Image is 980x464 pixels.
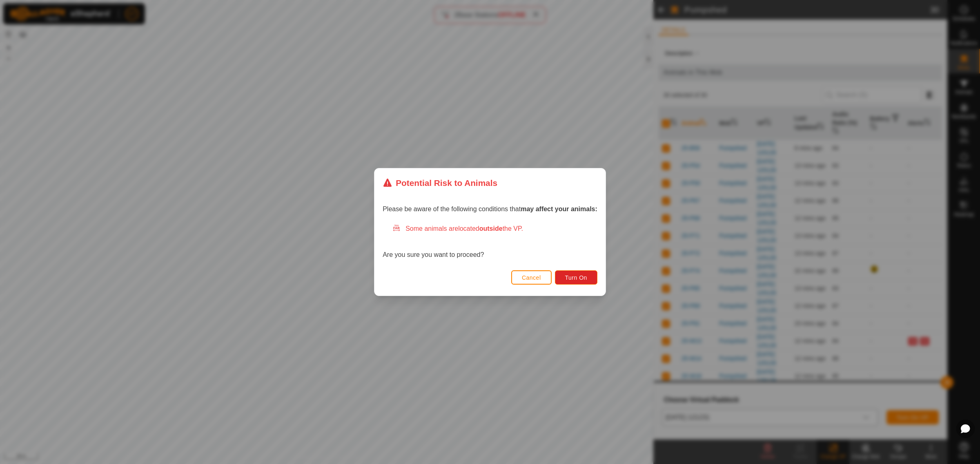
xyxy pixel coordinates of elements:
button: Turn On [555,270,597,285]
strong: may affect your animals: [521,205,597,212]
span: located the VP. [458,225,523,232]
div: Some animals are [392,224,597,234]
span: Cancel [522,274,541,281]
span: Turn On [565,274,587,281]
div: Potential Risk to Animals [383,177,497,189]
span: Please be aware of the following conditions that [383,205,597,212]
strong: outside [479,225,503,232]
div: Are you sure you want to proceed? [383,224,597,260]
button: Cancel [511,270,552,285]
